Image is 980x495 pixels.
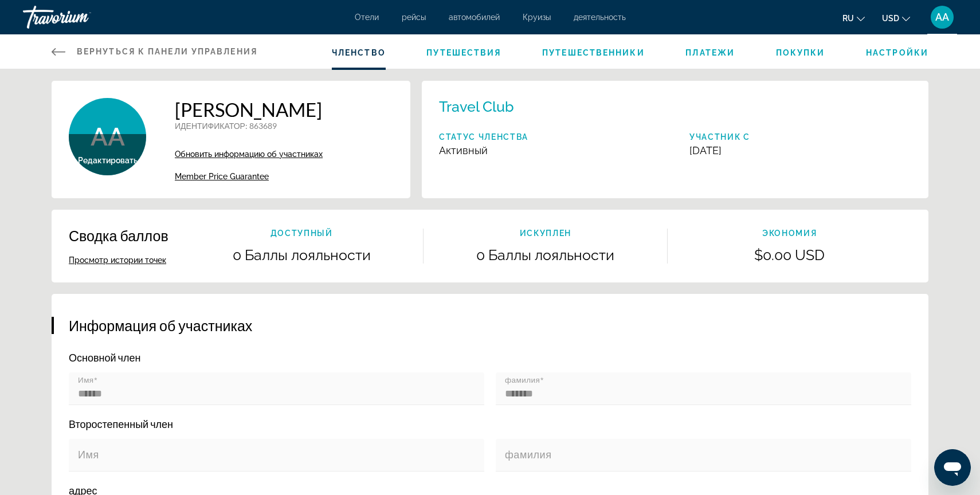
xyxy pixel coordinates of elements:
[355,13,379,22] a: Отели
[439,132,528,142] p: Статус членства
[934,449,971,486] iframe: Кнопка запуска окна обмена сообщениями
[505,449,552,461] mat-label: фамилия
[935,11,949,23] span: AA
[689,132,750,142] p: Участник с
[402,13,426,22] a: рейсы
[426,48,501,57] a: Путешествия
[505,376,540,384] mat-label: фамилия
[842,10,865,26] button: Change language
[77,47,257,56] span: Вернуться к панели управления
[689,144,750,156] p: [DATE]
[439,98,514,115] p: Travel Club
[175,121,245,131] span: ИДЕНТИФИКАТОР
[78,155,138,166] button: Редактировать
[175,150,323,159] a: Обновить информацию об участниках
[69,418,911,430] p: Второстепенный член
[332,48,386,57] a: Членство
[882,10,910,26] button: Change currency
[180,246,424,264] p: 0 Баллы лояльности
[668,246,911,264] p: $0.00 USD
[78,156,138,165] span: Редактировать
[776,48,825,57] a: Покупки
[523,13,551,22] a: Круизы
[424,229,667,238] p: искуплен
[882,14,899,23] span: USD
[439,144,528,156] p: Активный
[574,13,626,22] a: деятельность
[668,229,911,238] p: Экономия
[69,227,168,244] p: Сводка баллов
[842,14,854,23] span: ru
[542,48,645,57] a: Путешественники
[685,48,735,57] a: Платежи
[927,5,957,29] button: User Menu
[175,98,323,121] h1: [PERSON_NAME]
[180,229,424,238] p: Доступный
[23,2,138,32] a: Travorium
[69,351,911,364] p: Основной член
[78,376,94,384] mat-label: Имя
[69,255,166,265] button: Просмотр истории точек
[866,48,928,57] a: Настройки
[69,317,911,334] h3: Информация об участниках
[424,246,667,264] p: 0 Баллы лояльности
[78,449,99,461] mat-label: Имя
[175,121,323,131] p: : 863689
[175,172,269,181] span: Member Price Guarantee
[52,34,257,69] a: Вернуться к панели управления
[449,13,500,22] a: автомобилей
[91,122,125,152] span: AA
